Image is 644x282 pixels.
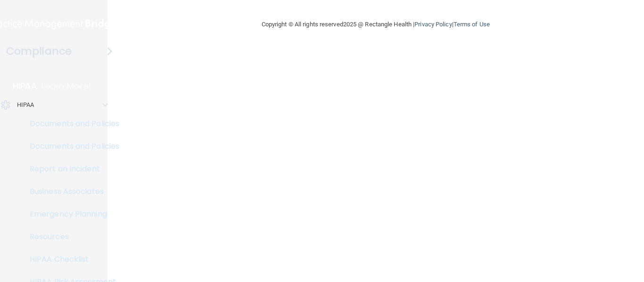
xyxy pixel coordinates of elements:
p: Resources [6,232,135,242]
h4: Compliance [6,45,72,58]
p: Business Associates [6,187,135,196]
p: HIPAA [13,81,37,92]
p: HIPAA Checklist [6,255,135,264]
div: Copyright © All rights reserved 2025 @ Rectangle Health | | [204,9,548,40]
p: Documents and Policies [6,142,135,151]
a: Privacy Policy [414,21,452,28]
a: Terms of Use [454,21,490,28]
p: Documents and Policies [6,119,135,129]
p: Report an Incident [6,164,135,174]
p: Emergency Planning [6,209,135,219]
p: HIPAA [17,99,34,111]
p: Learn More! [41,81,91,92]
